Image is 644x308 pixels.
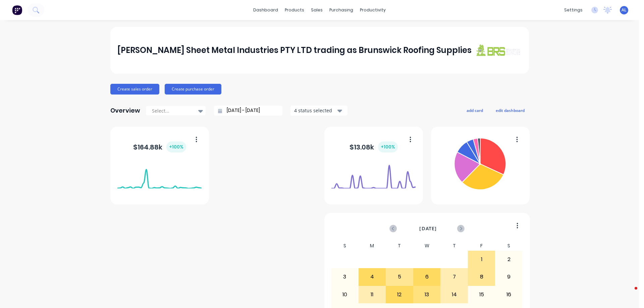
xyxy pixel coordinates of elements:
div: F [468,241,495,251]
div: T [386,241,413,251]
div: 12 [386,286,413,303]
div: 4 [359,268,386,285]
img: J A Sheet Metal Industries PTY LTD trading as Brunswick Roofing Supplies [475,44,522,56]
div: 9 [495,268,522,285]
div: 8 [468,268,495,285]
div: 1 [468,251,495,268]
div: T [440,241,468,251]
div: W [413,241,441,251]
div: 3 [331,268,358,285]
div: M [359,241,386,251]
div: products [281,5,308,15]
button: Create purchase order [165,84,221,95]
div: 14 [441,286,468,303]
div: S [331,241,359,251]
div: 7 [441,268,468,285]
div: 2 [495,251,522,268]
div: [PERSON_NAME] Sheet Metal Industries PTY LTD trading as Brunswick Roofing Supplies [117,44,472,57]
button: add card [462,106,487,115]
div: 16 [495,286,522,303]
div: 5 [386,268,413,285]
div: 4 status selected [294,107,336,114]
div: productivity [357,5,389,15]
span: [DATE] [419,225,437,232]
div: Overview [110,104,140,117]
span: AL [622,7,627,13]
div: sales [308,5,326,15]
div: $ 164.88k [133,141,186,152]
button: 4 status selected [290,106,347,116]
div: 10 [331,286,358,303]
iframe: Intercom live chat [621,285,637,301]
div: settings [561,5,586,15]
div: 15 [468,286,495,303]
img: Factory [12,5,22,15]
button: edit dashboard [491,106,529,115]
div: 13 [414,286,440,303]
div: + 100 % [378,141,398,152]
div: 6 [414,268,440,285]
div: $ 13.08k [350,141,398,152]
div: S [495,241,523,251]
button: Create sales order [110,84,159,95]
div: purchasing [326,5,357,15]
a: dashboard [250,5,281,15]
div: + 100 % [166,141,186,152]
div: 11 [359,286,386,303]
